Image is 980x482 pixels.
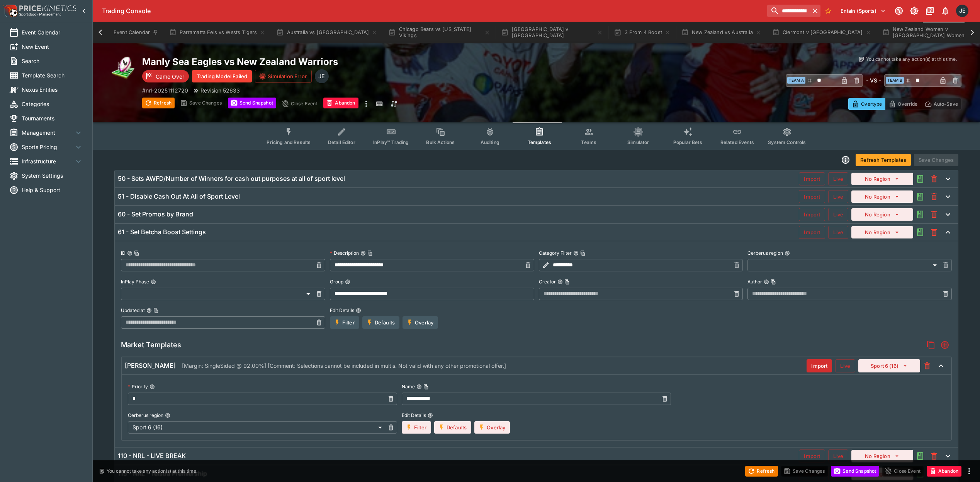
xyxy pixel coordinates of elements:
[745,466,778,477] button: Refresh
[272,22,382,43] button: Australia vs [GEOGRAPHIC_DATA]
[799,190,825,203] button: Import
[255,70,312,83] button: Simulation Error
[799,208,825,221] button: Import
[938,4,952,18] button: Notifications
[330,316,359,329] button: Filter
[573,250,579,256] button: Category FilterCopy To Clipboard
[861,100,882,108] p: Overtype
[156,72,184,81] p: Game Over
[22,100,83,108] span: Categories
[128,383,148,390] p: Priority
[423,384,429,389] button: Copy To Clipboard
[330,250,359,256] p: Description
[956,5,968,17] div: James Edlin
[799,226,825,239] button: Import
[22,28,83,36] span: Event Calendar
[22,86,83,94] span: Nexus Entities
[898,100,917,108] p: Override
[858,359,920,372] button: Sport 6 (16)
[481,139,499,145] span: Auditing
[673,139,702,145] span: Popular Bets
[771,279,776,285] button: Copy To Clipboard
[328,139,355,145] span: Detail Editor
[128,421,385,434] div: Sport 6 (16)
[149,384,155,389] button: Priority
[121,340,181,349] h5: Market Templates
[807,359,832,372] button: Import
[828,172,848,185] button: Live
[913,449,927,463] button: Audit the Template Change History
[22,71,83,79] span: Template Search
[192,70,252,82] button: Trading Model Failed
[118,452,186,460] h6: 110 - NRL - LIVE BREAK
[22,129,74,137] span: Management
[165,22,270,43] button: Parramatta Eels vs Wests Tigers
[19,5,76,11] img: PriceKinetics
[938,338,952,352] button: Add
[580,250,586,256] button: Copy To Clipboard
[373,139,409,145] span: InPlay™ Trading
[828,208,848,221] button: Live
[581,139,596,145] span: Teams
[151,279,156,285] button: InPlay Phase
[767,5,810,17] input: search
[836,5,890,17] button: Select Tenant
[142,86,188,94] p: Copy To Clipboard
[799,172,825,185] button: Import
[835,359,855,372] button: Live
[557,279,563,285] button: CreatorCopy To Clipboard
[851,450,913,462] button: No Region
[866,56,957,63] p: You cannot take any action(s) at this time.
[142,98,175,108] button: Refresh
[927,466,961,477] button: Abandon
[323,99,358,106] span: Mark an event as closed and abandoned.
[330,307,354,314] p: Edit Details
[927,449,941,463] button: This will delete the selected template. You will still need to Save Template changes to commit th...
[22,157,74,165] span: Infrastructure
[360,250,366,256] button: DescriptionCopy To Clipboard
[764,279,769,285] button: AuthorCopy To Clipboard
[747,250,783,256] p: Cerberus region
[22,57,83,65] span: Search
[362,316,399,329] button: Defaults
[428,413,433,418] button: Edit Details
[885,98,921,110] button: Override
[121,250,126,256] p: ID
[142,56,552,68] h2: Copy To Clipboard
[356,308,361,313] button: Edit Details
[118,192,240,201] h6: 51 - Disable Cash Out At All of Sport Level
[787,77,805,84] span: Team A
[886,77,904,84] span: Team B
[528,139,551,145] span: Templates
[134,250,139,256] button: Copy To Clipboard
[927,190,941,204] button: This will delete the selected template. You will still need to Save Template changes to commit th...
[828,190,848,203] button: Live
[403,316,438,329] button: Overlay
[362,98,371,110] button: more
[496,22,608,43] button: [GEOGRAPHIC_DATA] v [GEOGRAPHIC_DATA]
[913,190,927,204] button: Audit the Template Change History
[799,449,825,463] button: Import
[851,190,913,203] button: No Region
[913,208,927,221] button: Audit the Template Change History
[927,467,961,474] span: Mark an event as closed and abandoned.
[892,4,906,18] button: Connected to PK
[402,412,426,419] p: Edit Details
[539,250,572,256] p: Category Filter
[121,278,149,285] p: InPlay Phase
[927,225,941,239] button: This will delete the selected template. You will still need to Save Template changes to commit th...
[127,250,132,256] button: IDCopy To Clipboard
[125,362,176,370] h6: [PERSON_NAME]
[22,186,83,194] span: Help & Support
[851,173,913,185] button: No Region
[828,449,848,463] button: Live
[22,143,74,151] span: Sports Pricing
[677,22,766,43] button: New Zealand vs Australia
[118,228,206,236] h6: 61 - Set Betcha Boost Settings
[118,175,345,183] h6: 50 - Sets AWFD/Number of Winners for cash out purposes at all of sport level
[907,4,921,18] button: Toggle light/dark mode
[402,383,415,390] p: Name
[785,250,790,256] button: Cerberus region
[128,412,163,419] p: Cerberus region
[19,13,61,16] img: Sportsbook Management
